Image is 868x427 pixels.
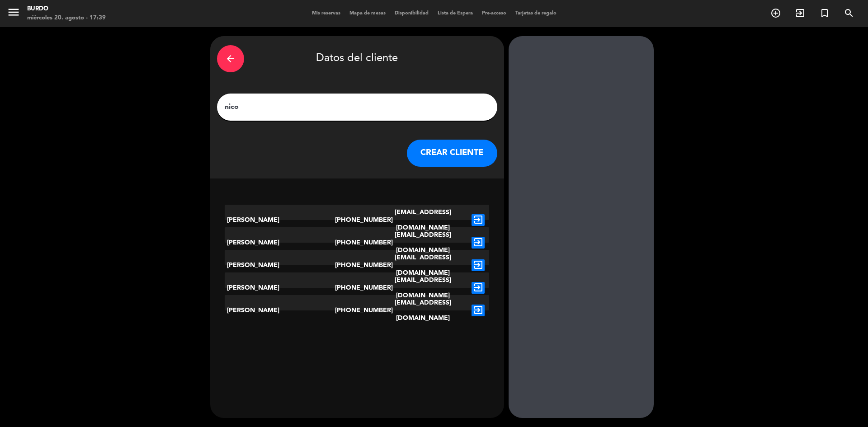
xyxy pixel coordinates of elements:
i: exit_to_app [472,237,485,249]
div: [EMAIL_ADDRESS][DOMAIN_NAME] [379,272,467,303]
i: exit_to_app [472,282,485,294]
span: Tarjetas de regalo [511,11,561,16]
i: menu [7,5,20,19]
span: Lista de Espera [433,11,477,16]
div: [PHONE_NUMBER] [335,250,379,281]
div: [PHONE_NUMBER] [335,272,379,303]
div: [PHONE_NUMBER] [335,295,379,326]
div: miércoles 20. agosto - 17:39 [27,14,106,23]
i: turned_in_not [819,8,830,19]
i: exit_to_app [472,259,485,271]
div: [PERSON_NAME] [225,272,335,303]
div: [EMAIL_ADDRESS][DOMAIN_NAME] [379,205,467,235]
i: exit_to_app [472,214,485,226]
div: [PERSON_NAME] [225,227,335,258]
div: Datos del cliente [217,43,497,75]
span: Disponibilidad [390,11,433,16]
div: [PERSON_NAME] [225,295,335,326]
i: search [844,8,854,19]
button: menu [7,5,20,22]
div: [PHONE_NUMBER] [335,205,379,235]
div: [PERSON_NAME] [225,250,335,281]
div: [PERSON_NAME] [225,205,335,235]
input: Escriba nombre, correo electrónico o número de teléfono... [224,101,491,113]
span: Mis reservas [307,11,345,16]
button: CREAR CLIENTE [407,140,497,167]
span: Mapa de mesas [345,11,390,16]
i: arrow_back [225,53,236,64]
div: [EMAIL_ADDRESS][DOMAIN_NAME] [379,250,467,281]
i: exit_to_app [795,8,806,19]
i: exit_to_app [472,305,485,316]
div: [EMAIL_ADDRESS][DOMAIN_NAME] [379,295,467,326]
i: add_circle_outline [770,8,781,19]
div: [PHONE_NUMBER] [335,227,379,258]
div: [EMAIL_ADDRESS][DOMAIN_NAME] [379,227,467,258]
div: Burdo [27,5,106,14]
span: Pre-acceso [477,11,511,16]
